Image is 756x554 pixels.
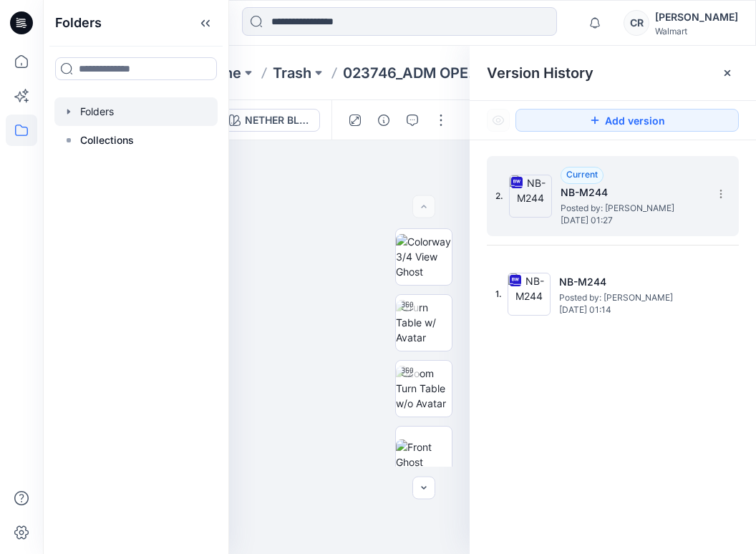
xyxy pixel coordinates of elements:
[487,64,593,82] span: Version History
[515,109,739,132] button: Add version
[561,201,704,215] span: Posted by: Calvin Ryan
[80,132,134,149] p: Collections
[655,26,738,37] div: Walmart
[509,175,552,218] img: NB-M244
[396,439,452,470] img: Front Ghost
[722,67,733,79] button: Close
[495,190,503,203] span: 2.
[396,300,452,345] img: Turn Table w/ Avatar
[343,63,485,83] p: 023746_ADM OPEN BACK ZIPPER FRONT ONE PIECE
[372,109,395,132] button: Details
[273,63,311,83] a: Trash
[396,234,452,279] img: Colorway 3/4 View Ghost
[220,109,320,132] button: NETHER BLUE
[559,291,702,305] span: Posted by: Calvin Ryan
[43,219,470,554] img: eyJhbGciOiJIUzI1NiIsImtpZCI6IjAiLCJzbHQiOiJzZXMiLCJ0eXAiOiJKV1QifQ.eyJkYXRhIjp7InR5cGUiOiJzdG9yYW...
[396,366,452,411] img: Zoom Turn Table w/o Avatar
[561,184,704,201] h5: NB-M244
[559,305,702,315] span: [DATE] 01:14
[495,288,502,301] span: 1.
[561,215,704,225] span: [DATE] 01:27
[655,9,738,26] div: [PERSON_NAME]
[245,112,311,128] div: NETHER BLUE
[566,169,598,180] span: Current
[624,10,649,36] div: CR
[487,109,510,132] button: Show Hidden Versions
[559,273,702,291] h5: NB-M244
[508,273,551,316] img: NB-M244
